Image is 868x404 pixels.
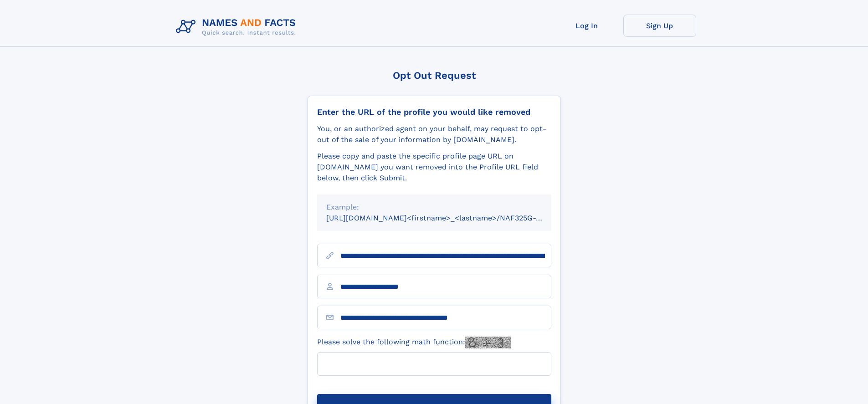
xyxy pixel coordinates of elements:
div: You, or an authorized agent on your behalf, may request to opt-out of the sale of your informatio... [317,123,551,145]
div: Enter the URL of the profile you would like removed [317,107,551,117]
a: Sign Up [623,15,696,37]
small: [URL][DOMAIN_NAME]<firstname>_<lastname>/NAF325G-xxxxxxxx [326,214,569,222]
a: Log In [550,15,623,37]
div: Opt Out Request [308,70,561,81]
label: Please solve the following math function: [317,337,511,348]
div: Please copy and paste the specific profile page URL on [DOMAIN_NAME] you want removed into the Pr... [317,151,551,184]
div: Example: [326,202,542,213]
img: Logo Names and Facts [172,15,303,39]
